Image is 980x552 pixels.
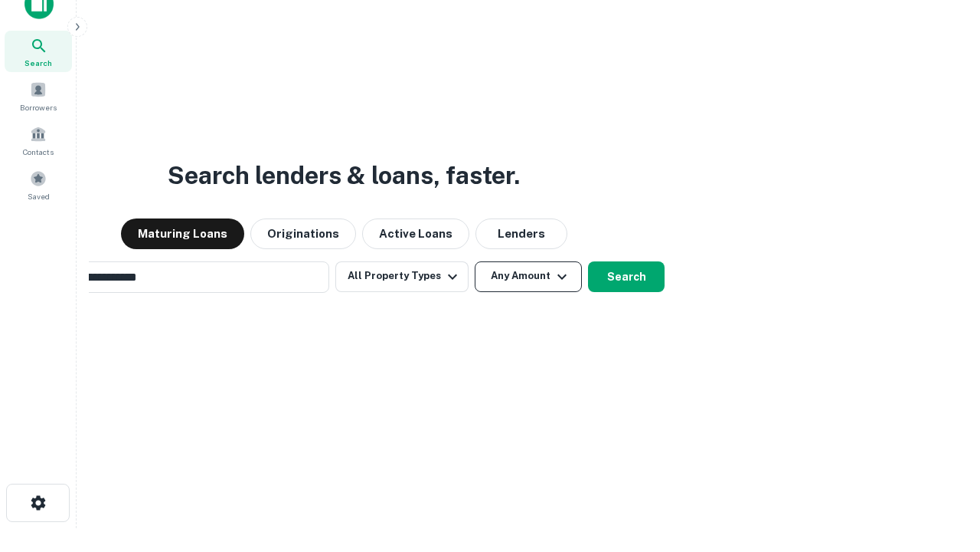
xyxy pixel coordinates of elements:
h3: Search lenders & loans, faster. [168,157,520,194]
a: Search [5,31,72,72]
span: Search [24,57,52,69]
span: Contacts [23,146,54,158]
button: Active Loans [362,219,469,249]
a: Saved [5,164,72,205]
button: Any Amount [475,261,582,292]
span: Saved [28,190,50,202]
button: Search [588,261,665,292]
button: Originations [250,219,356,249]
a: Contacts [5,120,72,161]
iframe: Chat Widget [903,429,980,503]
a: Borrowers [5,75,72,117]
button: Lenders [475,219,567,249]
button: All Property Types [335,261,469,292]
button: Maturing Loans [121,219,244,249]
span: Borrowers [20,101,57,113]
